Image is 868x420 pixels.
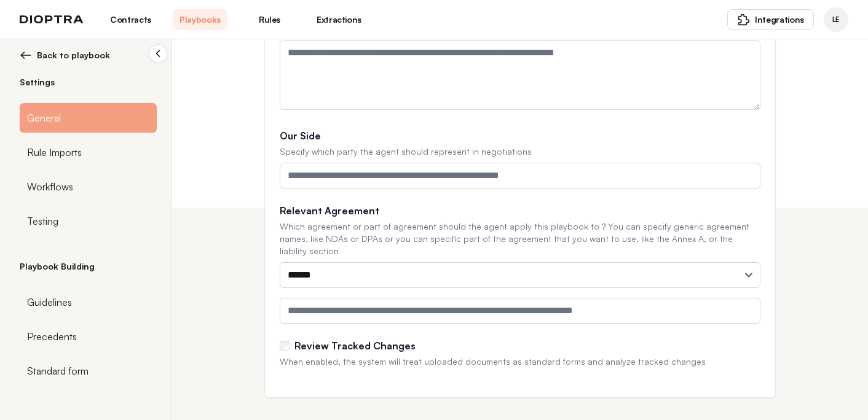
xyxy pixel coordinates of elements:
[27,111,61,125] span: General
[27,329,77,344] span: Precedents
[727,9,814,30] button: Integrations
[280,128,760,143] label: Our Side
[149,44,167,63] button: Collapse sidebar
[103,9,158,30] a: Contracts
[37,49,110,61] span: Back to playbook
[20,260,157,273] h2: Playbook Building
[173,9,227,30] a: Playbooks
[20,49,157,61] button: Back to playbook
[27,145,82,160] span: Rule Imports
[294,338,416,353] label: Review Tracked Changes
[280,220,760,257] p: Which agreement or part of agreement should the agent apply this playbook to ? You can specify ge...
[20,49,32,61] img: left arrow
[312,9,366,30] a: Extractions
[755,14,804,26] span: Integrations
[27,179,73,194] span: Workflows
[27,214,58,228] span: Testing
[738,14,750,26] img: puzzle
[280,146,760,158] p: Specify which party the agent should represent in negotiations
[27,295,72,309] span: Guidelines
[824,7,848,32] div: Laurie Ehrlich
[242,9,297,30] a: Rules
[27,364,89,378] span: Standard form
[832,15,840,25] span: LE
[280,356,760,368] p: When enabled, the system will treat uploaded documents as standard forms and analyze tracked changes
[280,203,760,218] label: Relevant Agreement
[20,76,157,88] h2: Settings
[20,15,84,24] img: logo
